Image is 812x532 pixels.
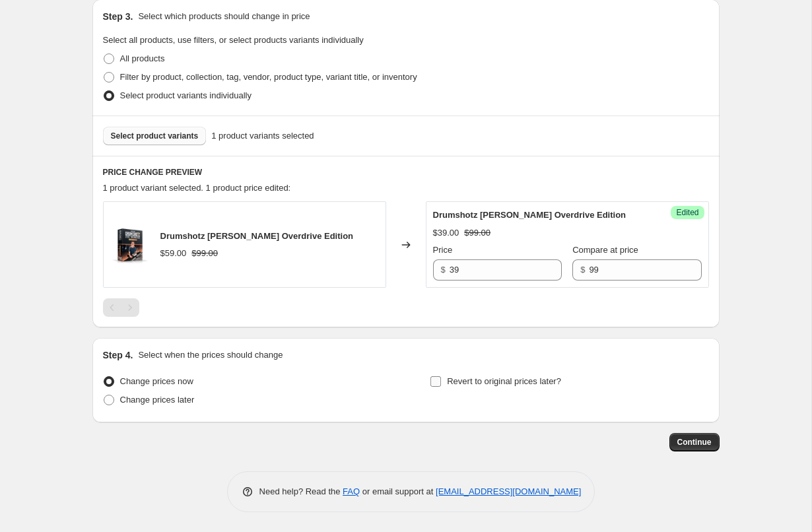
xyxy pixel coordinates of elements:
[138,10,310,23] p: Select which products should change in price
[120,72,417,82] span: Filter by product, collection, tag, vendor, product type, variant title, or inventory
[441,265,446,275] span: $
[211,129,314,143] span: 1 product variants selected
[160,248,187,258] span: $59.00
[447,376,561,386] span: Revert to original prices later?
[343,486,360,496] a: FAQ
[110,225,150,265] img: DS-JW-Overdrive_Edition-box-art_80x.png
[580,265,585,275] span: $
[103,127,207,145] button: Select product variants
[103,167,709,178] h6: PRICE CHANGE PREVIEW
[259,486,343,496] span: Need help? Read the
[433,210,626,220] span: Drumshotz [PERSON_NAME] Overdrive Edition
[120,90,252,100] span: Select product variants individually
[103,35,364,45] span: Select all products, use filters, or select products variants individually
[111,131,199,141] span: Select product variants
[160,231,354,241] span: Drumshotz [PERSON_NAME] Overdrive Edition
[120,53,165,63] span: All products
[669,433,720,451] button: Continue
[433,228,459,238] span: $39.00
[436,486,581,496] a: [EMAIL_ADDRESS][DOMAIN_NAME]
[120,395,195,405] span: Change prices later
[677,437,712,448] span: Continue
[103,10,133,23] h2: Step 3.
[120,376,193,386] span: Change prices now
[464,228,491,238] span: $99.00
[103,349,133,362] h2: Step 4.
[572,245,638,255] span: Compare at price
[676,207,698,218] span: Edited
[191,248,218,258] span: $99.00
[138,349,283,362] p: Select when the prices should change
[103,183,291,193] span: 1 product variant selected. 1 product price edited:
[103,298,139,317] nav: Pagination
[433,245,453,255] span: Price
[360,486,436,496] span: or email support at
